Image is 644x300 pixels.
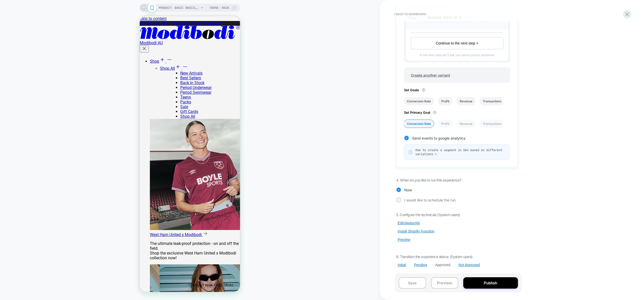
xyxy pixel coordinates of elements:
li: Conversion Rate [404,120,434,128]
a: Best Sellers [41,59,61,64]
button: ? [433,110,437,114]
span: West Ham United x Modibodi [10,216,62,221]
svg: Cross icon [2,30,7,35]
button: Not Approved [457,263,481,267]
a: New Arrivals [41,55,63,59]
a: Gift Cards [41,93,58,98]
button: Preview [431,277,458,289]
a: 60 Day risk-free trial [48,266,95,272]
a: Sale [41,88,48,93]
p: The ultimate leak-proof protection - on and off the field. Shop the exclusive West Ham United x M... [10,225,100,244]
div: Pending [414,263,427,267]
svg: Minus icon [42,48,48,54]
button: Initial [396,263,408,267]
li: Revenue [456,97,476,105]
span: 4. When do you like to run this experience? [396,178,461,182]
div: Initial [398,263,406,267]
a: Shop [10,43,33,48]
button: < back to dashboard [391,10,428,18]
span: Set Primary Goal [404,110,439,114]
button: Continue to the next step > [411,37,503,49]
li: Revenue [456,120,476,128]
button: Publish [463,277,518,289]
a: West Ham United x Modibodi [10,103,100,215]
button: Install Shopify Function [396,229,436,234]
a: Teens [41,79,51,83]
a: Back In Stock [41,64,65,69]
button: Save [399,277,426,289]
li: Transactions [479,120,505,128]
span: Theme: MAIN [209,4,229,12]
span: Now [404,188,412,192]
a: Shop All [41,98,55,103]
span: 5. Configure the technicals (System users) [396,213,460,217]
img: alert-icon [408,150,412,154]
a: West Ham United x Modibodi [10,216,68,221]
span: Create another variant [406,69,455,81]
span: I would like to schedule the run [404,198,456,202]
span: 6. Transition the experience status: (System users) [396,255,472,259]
span: Send events to google analytics [412,136,465,140]
span: How to create a segment in GA4 based on different variations > [415,148,506,156]
span: In the next step we'll ask you some yes/no questions [420,53,494,58]
span: Set Goals [404,88,428,92]
a: Packs [41,83,51,88]
span: PRODUCT: Basic Brazilian Moderate Clay [159,4,199,12]
div: Not Approved [458,263,480,267]
a: Period Swimwear [41,74,72,79]
li: Profit [438,120,453,128]
button: EditJavascript [396,221,421,225]
svg: Plus icon [35,48,41,54]
svg: Plus icon [19,40,26,47]
svg: Minus icon [27,40,33,47]
img: West Ham United x Modibodi [10,103,122,214]
span: 60 Day risk-free trial [53,267,94,270]
li: Transactions [479,97,505,105]
a: Shop [20,50,48,55]
button: ? [421,88,426,92]
a: Period Underwear [41,69,72,74]
button: Pending [413,263,429,267]
li: Conversion Rate [404,97,434,105]
button: Preview [396,237,412,242]
li: Profit [438,97,453,105]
